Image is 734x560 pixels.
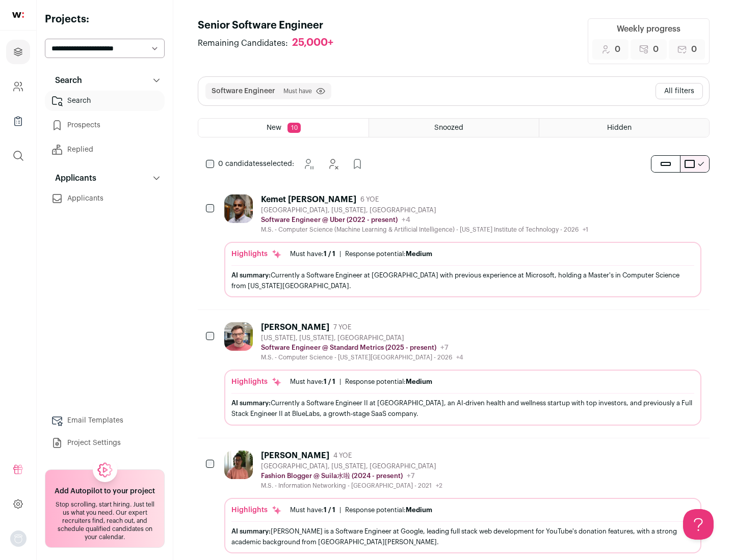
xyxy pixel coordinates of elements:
img: wellfound-shorthand-0d5821cbd27db2630d0214b213865d53afaa358527fdda9d0ea32b1df1b89c2c.svg [12,12,24,18]
a: Email Templates [45,410,165,431]
div: Highlights [231,249,282,259]
span: selected: [218,159,294,169]
span: AI summary: [231,528,271,535]
a: [PERSON_NAME] 4 YOE [GEOGRAPHIC_DATA], [US_STATE], [GEOGRAPHIC_DATA] Fashion Blogger @ Suila水啦 (2... [224,451,701,553]
a: Prospects [45,115,165,135]
p: Applicants [49,172,96,184]
div: [GEOGRAPHIC_DATA], [US_STATE], [GEOGRAPHIC_DATA] [261,462,442,470]
ul: | [290,378,432,386]
span: 0 [653,43,659,55]
div: Response potential: [345,378,432,386]
h2: Projects: [45,12,165,26]
span: +1 [583,227,588,233]
div: M.S. - Information Networking - [GEOGRAPHIC_DATA] - 2021 [261,482,442,490]
div: [PERSON_NAME] [261,322,329,332]
span: Hidden [607,124,632,131]
span: AI summary: [231,400,271,406]
span: 6 YOE [360,195,379,204]
span: 0 candidates [218,160,263,167]
span: +7 [440,344,449,351]
iframe: Help Scout Beacon - Open [683,509,714,540]
div: [PERSON_NAME] [261,451,329,461]
span: 1 / 1 [324,507,335,513]
a: [PERSON_NAME] 7 YOE [US_STATE], [US_STATE], [GEOGRAPHIC_DATA] Software Engineer @ Standard Metric... [224,322,701,425]
span: 0 [691,43,697,55]
p: Software Engineer @ Standard Metrics (2025 - present) [261,344,436,352]
span: AI summary: [231,272,271,278]
a: Replied [45,139,165,160]
span: 0 [615,43,620,55]
span: +2 [436,483,442,489]
span: Remaining Candidates: [198,37,288,49]
div: Must have: [290,378,335,386]
ul: | [290,250,432,258]
div: Currently a Software Engineer II at [GEOGRAPHIC_DATA], an AI-driven health and wellness startup w... [231,398,694,419]
span: +4 [402,216,410,223]
span: 7 YOE [333,323,351,331]
a: Search [45,91,165,111]
div: Response potential: [345,506,432,514]
ul: | [290,506,432,514]
button: Add to Prospects [347,154,368,174]
span: 1 / 1 [324,378,335,385]
a: Add Autopilot to your project Stop scrolling, start hiring. Just tell us what you need. Our exper... [45,469,165,548]
p: Search [49,74,82,87]
button: Search [45,70,165,91]
a: Kemet [PERSON_NAME] 6 YOE [GEOGRAPHIC_DATA], [US_STATE], [GEOGRAPHIC_DATA] Software Engineer @ Ub... [224,194,701,297]
div: Weekly progress [617,23,680,35]
a: Project Settings [45,433,165,453]
div: M.S. - Computer Science - [US_STATE][GEOGRAPHIC_DATA] - 2026 [261,353,463,361]
a: Snoozed [369,119,539,137]
div: [PERSON_NAME] is a Software Engineer at Google, leading full stack web development for YouTube's ... [231,526,694,547]
div: 25,000+ [292,37,333,49]
img: ebffc8b94a612106133ad1a79c5dcc917f1f343d62299c503ebb759c428adb03.jpg [224,451,253,479]
div: [GEOGRAPHIC_DATA], [US_STATE], [GEOGRAPHIC_DATA] [261,206,588,214]
a: Applicants [45,188,165,209]
a: Company and ATS Settings [6,74,30,99]
span: 10 [287,123,301,133]
img: nopic.png [10,530,27,547]
span: +4 [456,354,463,360]
div: Must have: [290,506,335,514]
span: +7 [407,472,415,480]
span: 1 / 1 [324,250,335,257]
button: Applicants [45,168,165,188]
div: Highlights [231,377,282,387]
div: Kemet [PERSON_NAME] [261,194,356,205]
h1: Senior Software Engineer [198,18,344,33]
div: Stop scrolling, start hiring. Just tell us what you need. Our expert recruiters find, reach out, ... [51,500,158,541]
a: Hidden [539,119,709,137]
div: Must have: [290,250,335,258]
span: 4 YOE [333,452,352,460]
div: M.S. - Computer Science (Machine Learning & Artificial Intelligence) - [US_STATE] Institute of Te... [261,226,588,234]
div: Response potential: [345,250,432,258]
span: Medium [406,250,432,257]
p: Software Engineer @ Uber (2022 - present) [261,216,398,224]
span: Medium [406,378,432,385]
button: Hide [323,154,343,174]
button: All filters [656,83,703,99]
a: Company Lists [6,109,30,133]
h2: Add Autopilot to your project [55,486,155,496]
p: Fashion Blogger @ Suila水啦 (2024 - present) [261,472,403,480]
span: Medium [406,507,432,513]
span: New [267,124,281,131]
span: Snoozed [434,124,463,131]
span: Must have [283,87,312,95]
button: Software Engineer [212,86,275,96]
img: 92c6d1596c26b24a11d48d3f64f639effaf6bd365bf059bea4cfc008ddd4fb99.jpg [224,322,253,351]
a: Projects [6,40,30,64]
button: Snooze [298,154,319,174]
img: 927442a7649886f10e33b6150e11c56b26abb7af887a5a1dd4d66526963a6550.jpg [224,194,253,223]
div: Currently a Software Engineer at [GEOGRAPHIC_DATA] with previous experience at Microsoft, holding... [231,270,694,291]
div: Highlights [231,505,282,515]
button: Open dropdown [10,530,27,547]
div: [US_STATE], [US_STATE], [GEOGRAPHIC_DATA] [261,334,463,342]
